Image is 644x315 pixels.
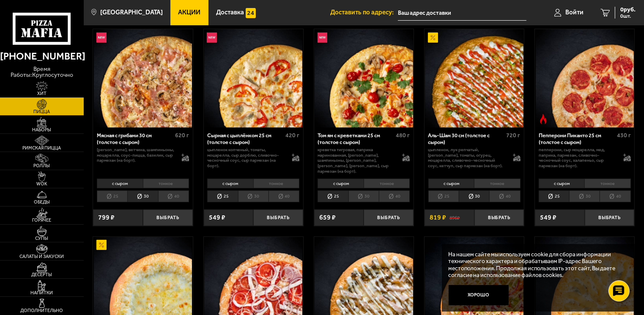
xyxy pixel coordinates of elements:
[318,179,363,188] li: с сыром
[216,9,244,16] span: Доставка
[204,29,303,127] a: НовинкаСырная с цыплёнком 25 см (толстое с сыром)
[238,190,269,202] li: 30
[538,114,548,124] img: Острое блюдо
[97,147,175,163] p: [PERSON_NAME], ветчина, шампиньоны, моцарелла, соус-пицца, базилик, сыр пармезан (на борт).
[539,190,569,202] li: 25
[94,29,192,127] img: Мясная с грибами 30 см (толстое с сыром)
[96,33,107,43] img: Новинка
[425,29,524,127] a: АкционныйАль-Шам 30 см (толстое с сыром)
[100,9,163,16] span: [GEOGRAPHIC_DATA]
[314,29,414,127] a: НовинкаТом ям с креветками 25 см (толстое с сыром)
[539,179,584,188] li: с сыром
[364,209,414,226] button: Выбрать
[600,190,630,202] li: 40
[396,132,410,139] span: 480 г
[449,214,460,221] s: 896 ₽
[620,14,636,19] span: 0 шт.
[207,179,253,188] li: с сыром
[565,9,584,16] span: Войти
[318,33,328,43] img: Новинка
[620,7,636,13] span: 0 руб.
[569,190,600,202] li: 30
[539,132,615,145] div: Пепперони Пиканто 25 см (толстое с сыром)
[449,251,623,279] p: На нашем сайте мы используем cookie для сбора информации технического характера и обрабатываем IP...
[209,214,225,221] span: 549 ₽
[143,179,189,188] li: тонкое
[97,132,173,145] div: Мясная с грибами 30 см (толстое с сыром)
[379,190,410,202] li: 40
[93,29,192,127] a: НовинкаМясная с грибами 30 см (толстое с сыром)
[178,9,201,16] span: Акции
[430,214,446,221] span: 819 ₽
[97,190,127,202] li: 25
[330,9,398,16] span: Доставить по адресу:
[285,132,299,139] span: 420 г
[535,29,634,127] a: Острое блюдоПепперони Пиканто 25 см (толстое с сыром)
[269,190,299,202] li: 40
[98,214,115,221] span: 799 ₽
[318,147,395,174] p: креветка тигровая, паприка маринованная, [PERSON_NAME], шампиньоны, [PERSON_NAME], [PERSON_NAME],...
[97,179,143,188] li: с сыром
[143,209,193,226] button: Выбрать
[207,147,285,169] p: цыпленок копченый, томаты, моцарелла, сыр дорблю, сливочно-чесночный соус, сыр пармезан (на борт).
[253,209,303,226] button: Выбрать
[204,29,302,127] img: Сырная с цыплёнком 25 см (толстое с сыром)
[536,29,634,127] img: Пепперони Пиканто 25 см (толстое с сыром)
[489,190,520,202] li: 40
[207,33,217,43] img: Новинка
[319,214,336,221] span: 659 ₽
[425,29,523,127] img: Аль-Шам 30 см (толстое с сыром)
[507,132,521,139] span: 720 г
[617,132,631,139] span: 430 г
[315,29,413,127] img: Том ям с креветками 25 см (толстое с сыром)
[474,179,520,188] li: тонкое
[127,190,158,202] li: 30
[207,190,238,202] li: 25
[364,179,410,188] li: тонкое
[428,33,438,43] img: Акционный
[540,214,556,221] span: 549 ₽
[585,209,635,226] button: Выбрать
[449,285,509,305] button: Хорошо
[318,190,348,202] li: 25
[428,190,459,202] li: 25
[207,132,283,145] div: Сырная с цыплёнком 25 см (толстое с сыром)
[398,5,527,21] input: Ваш адрес доставки
[584,179,630,188] li: тонкое
[253,179,299,188] li: тонкое
[428,132,504,145] div: Аль-Шам 30 см (толстое с сыром)
[96,240,107,250] img: Акционный
[175,132,189,139] span: 620 г
[539,147,617,169] p: пепперони, сыр Моцарелла, мед, паприка, пармезан, сливочно-чесночный соус, халапеньо, сыр пармеза...
[246,8,256,18] img: 15daf4d41897b9f0e9f617042186c801.svg
[318,132,394,145] div: Том ям с креветками 25 см (толстое с сыром)
[348,190,379,202] li: 30
[158,190,189,202] li: 40
[474,209,524,226] button: Выбрать
[428,179,474,188] li: с сыром
[428,147,506,169] p: цыпленок, лук репчатый, [PERSON_NAME], томаты, огурец, моцарелла, сливочно-чесночный соус, кетчуп...
[459,190,489,202] li: 30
